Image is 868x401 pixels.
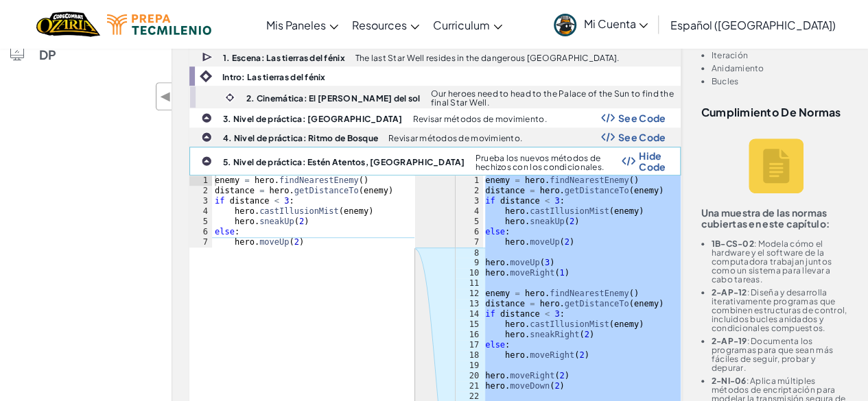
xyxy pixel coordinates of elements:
a: Español ([GEOGRAPHIC_DATA]) [663,6,842,43]
img: Show Code Logo [601,132,615,142]
div: 5 [189,217,212,227]
div: 2 [456,186,483,196]
div: 3 [189,196,212,206]
span: See Code [618,132,666,143]
b: Intro: Las tierras del fénix [222,72,326,82]
img: IconCutscene.svg [202,51,214,64]
p: Una muestra de las normas cubiertas en este capítulo: [701,207,852,229]
img: Show Code Logo [601,113,615,123]
a: 2. Cinemática: El [PERSON_NAME] del sol Our heroes need to head to the Palace of the Sun to find ... [189,86,681,108]
div: 12 [456,289,483,299]
p: Our heroes need to head to the Palace of the Sun to find the final Star Well. [431,89,680,107]
a: Curriculum [426,6,509,43]
a: 3. Nivel de práctica: [GEOGRAPHIC_DATA] Revisar métodos de movimiento. Show Code Logo See Code [189,108,681,127]
img: IconPracticeLevel.svg [201,112,212,123]
li: : Diseña y desarrolla iterativamente programas que combinen estructuras de control, incluidos buc... [712,288,852,332]
b: 2-AP-12 [712,287,747,297]
div: 10 [456,268,483,278]
img: Tecmilenio logo [107,14,211,35]
img: IconIntro.svg [200,70,212,82]
div: 7 [456,237,483,247]
div: 15 [456,319,483,330]
span: Mi Cuenta [583,16,648,31]
a: 1. Escena: Las tierras del fénix The last Star Well resides in the dangerous [GEOGRAPHIC_DATA]. [189,47,681,66]
span: See Code [618,112,666,123]
span: Resources [352,18,407,32]
img: IconPracticeLevel.svg [201,156,212,167]
li: : Modela cómo el hardware y el software de la computadora trabajan juntos como un sistema para ll... [712,239,852,284]
li: Anidamiento [712,64,852,73]
span: Español ([GEOGRAPHIC_DATA]) [670,18,835,32]
span: Curriculum [433,18,490,32]
div: 1 [456,175,483,186]
p: Prueba los nuevos métodos de hechizos con los condicionales. [476,154,622,171]
img: IconCinematic.svg [224,91,236,104]
div: 14 [456,309,483,319]
div: 6 [189,227,212,237]
b: 3. Nivel de práctica: [GEOGRAPHIC_DATA] [223,114,403,124]
li: : Documenta los programas para que sean más fáciles de seguir, probar y depurar. [712,337,852,372]
li: Iteración [712,51,852,60]
div: 9 [456,258,483,268]
div: 2 [189,186,212,196]
div: 5 [456,217,483,227]
a: 4. Nivel de práctica: Ritmo de Bosque Revisar métodos de movimiento. Show Code Logo See Code [189,127,681,147]
b: 1. Escena: Las tierras del fénix [223,53,345,63]
div: 20 [456,371,483,381]
b: 2-AP-19 [712,336,747,346]
div: 18 [456,350,483,361]
div: 7 [189,237,212,247]
div: 13 [456,299,483,309]
img: avatar [554,14,576,36]
a: Mis Paneles [259,6,345,43]
div: 8 [456,247,483,258]
li: Bucles [712,77,852,86]
a: Ozaria by CodeCombat logo [36,10,100,38]
img: Home [36,10,100,38]
span: Mis Paneles [266,18,326,32]
b: 5. Nivel de práctica: Estén Atentos, [GEOGRAPHIC_DATA] [223,157,465,167]
p: Revisar métodos de movimiento. [413,114,547,123]
b: 2-NI-06 [712,376,747,386]
p: The last Star Well resides in the dangerous [GEOGRAPHIC_DATA]. [355,53,620,62]
b: 4. Nivel de práctica: Ritmo de Bosque [223,133,378,143]
h3: Cumplimiento de normas [701,106,852,118]
a: Mi Cuenta [547,3,655,46]
div: 4 [189,206,212,217]
p: Revisar métodos de movimiento. [388,134,522,143]
div: 3 [456,196,483,206]
div: 4 [456,206,483,217]
div: 19 [456,361,483,371]
span: ◀ [160,86,172,106]
div: 16 [456,330,483,340]
div: 11 [456,278,483,289]
div: 6 [456,227,483,237]
div: 21 [456,381,483,391]
div: 1 [189,175,212,186]
span: Hide Code [639,150,666,172]
div: 17 [456,340,483,350]
img: Show Code Logo [622,156,635,166]
b: 1B-CS-02 [712,239,754,249]
a: Resources [345,6,426,43]
b: 2. Cinemática: El [PERSON_NAME] del sol [246,93,421,104]
img: IconPracticeLevel.svg [201,132,212,143]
